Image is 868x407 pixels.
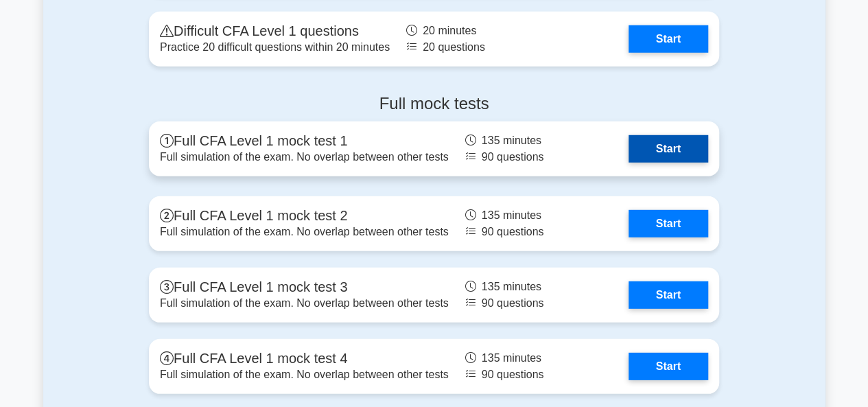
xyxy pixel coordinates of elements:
a: Start [629,210,708,237]
a: Start [629,353,708,380]
a: Start [629,281,708,309]
h4: Full mock tests [149,94,719,114]
a: Start [629,25,708,53]
a: Start [629,135,708,163]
